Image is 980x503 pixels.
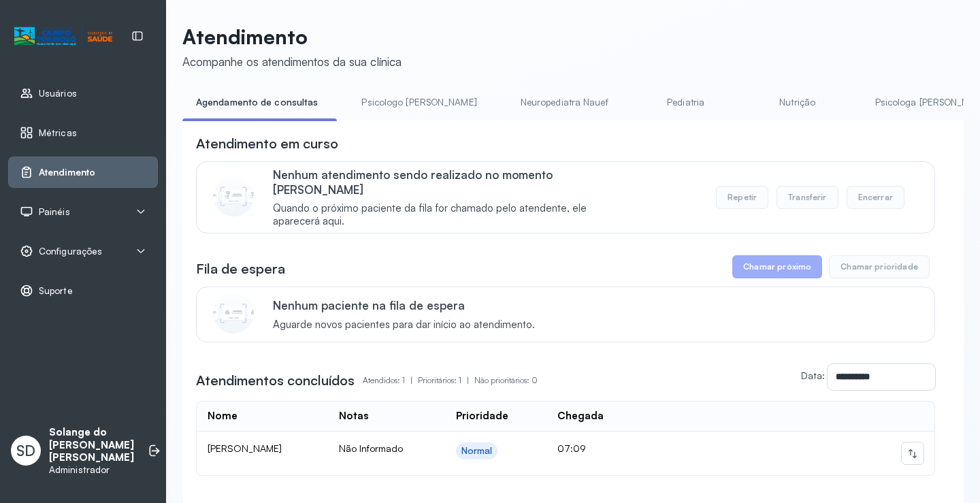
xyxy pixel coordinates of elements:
div: Chegada [557,410,604,423]
span: 07:09 [557,442,586,454]
span: Aguarde novos pacientes para dar início ao atendimento. [273,319,535,331]
span: SD [16,442,35,459]
div: Normal [461,445,493,457]
span: Suporte [39,285,73,297]
span: Quando o próximo paciente da fila for chamado pelo atendente, ele aparecerá aqui. [273,202,633,228]
p: Nenhum atendimento sendo realizado no momento [PERSON_NAME] [273,167,633,197]
span: Métricas [39,127,77,139]
button: Chamar prioridade [829,255,930,278]
p: Administrador [49,464,134,476]
span: Atendimento [39,167,95,178]
button: Chamar próximo [732,255,822,278]
a: Agendamento de consultas [182,91,331,114]
a: Psicologo [PERSON_NAME] [348,91,490,114]
span: Configurações [39,246,102,257]
p: Prioritários: 1 [418,371,474,390]
button: Transferir [777,186,838,209]
a: Neuropediatra Nauef [507,91,622,114]
img: Logotipo do estabelecimento [14,25,112,48]
p: Solange do [PERSON_NAME] [PERSON_NAME] [49,426,134,464]
span: Usuários [39,88,77,99]
p: Nenhum paciente na fila de espera [273,298,535,312]
div: Acompanhe os atendimentos da sua clínica [182,54,402,69]
button: Repetir [716,186,768,209]
span: [PERSON_NAME] [208,442,282,454]
a: Métricas [20,126,146,140]
span: Não Informado [339,442,403,454]
h3: Atendimentos concluídos [196,371,355,390]
a: Pediatria [638,91,734,114]
img: Imagem de CalloutCard [213,176,254,216]
div: Notas [339,410,368,423]
span: | [410,375,412,385]
h3: Fila de espera [196,259,285,278]
p: Atendidos: 1 [363,371,418,390]
div: Nome [208,410,238,423]
span: | [467,375,469,385]
label: Data: [801,370,825,381]
p: Atendimento [182,25,402,49]
img: Imagem de CalloutCard [213,293,254,334]
a: Nutrição [750,91,845,114]
span: Painéis [39,206,70,218]
p: Não prioritários: 0 [474,371,538,390]
div: Prioridade [456,410,508,423]
a: Atendimento [20,165,146,179]
a: Usuários [20,86,146,100]
button: Encerrar [847,186,904,209]
h3: Atendimento em curso [196,134,338,153]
